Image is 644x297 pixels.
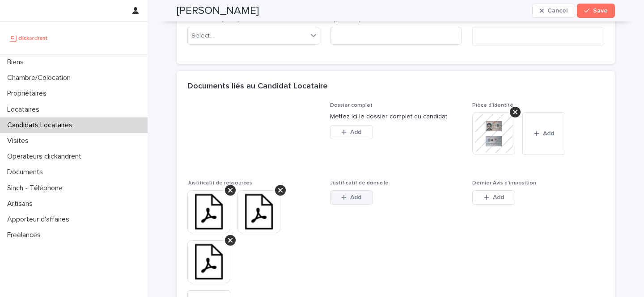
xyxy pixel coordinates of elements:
p: Artisans [4,200,40,208]
span: Justificatif de domicile [330,180,389,186]
span: Bien - Historique Top [187,17,241,23]
span: Add [493,194,504,201]
p: Freelances [4,231,48,239]
button: Add [330,125,373,139]
div: Select... [191,31,214,41]
p: Operateurs clickandrent [4,152,89,161]
span: Add [350,129,361,135]
button: Add [472,190,515,205]
p: Mettez ici le dossier complet du candidat [330,112,462,121]
button: Save [577,4,615,18]
span: Add [350,194,361,201]
h2: Documents liés au Candidat Locataire [187,82,328,92]
button: Add [522,112,565,155]
span: Dernier Avis d'imposition [472,180,536,186]
span: Add [543,130,554,137]
p: Documents [4,168,50,176]
p: Propriétaires [4,89,54,98]
p: Candidats Locataires [4,121,80,130]
button: Cancel [532,4,575,18]
p: Chambre/Colocation [4,74,78,82]
p: Apporteur d'affaires [4,215,76,224]
span: Save [593,8,608,14]
img: UCB0brd3T0yccxBKYDjQ [7,29,51,47]
span: Pièce d'identité [472,103,513,108]
p: Visites [4,137,36,145]
span: Cancel [547,8,568,14]
p: Locataires [4,105,47,114]
h2: [PERSON_NAME] [177,4,259,17]
button: Add [330,190,373,205]
span: Justificatif de ressources [187,180,252,186]
span: Validation / Refus [472,17,517,23]
span: Type de Top [330,17,362,23]
p: Biens [4,58,31,67]
p: Sinch - Téléphone [4,184,70,192]
span: Dossier complet [330,103,373,108]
